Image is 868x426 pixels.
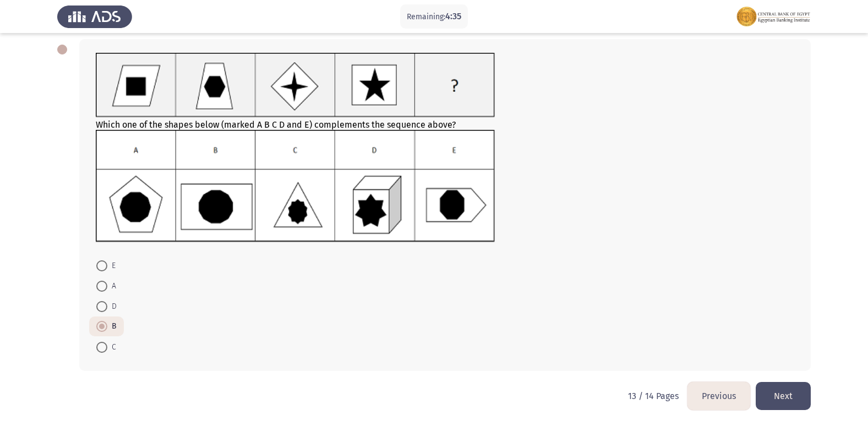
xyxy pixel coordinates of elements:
p: 13 / 14 Pages [628,391,679,401]
button: load previous page [687,382,750,410]
span: D [107,300,117,313]
span: C [107,341,116,354]
div: Which one of the shapes below (marked A B C D and E) complements the sequence above? [96,53,794,244]
img: UkFYMDA4M0FfMjAyMS5wbmcxNjIyMDMyODMxMzEy.png [96,53,495,117]
span: B [107,320,117,333]
span: E [107,259,116,272]
p: Remaining: [407,10,461,24]
img: Assess Talent Management logo [57,1,132,32]
img: Assessment logo of FOCUS Assessment 3 Modules EN [736,1,811,32]
span: A [107,280,116,293]
button: load next page [756,382,811,410]
img: UkFYMDA4M0JfQ0FUXzIwMjEucG5nMTYyMjAzMjg3MDMxMw==.png [96,130,495,242]
span: 4:35 [445,11,461,21]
